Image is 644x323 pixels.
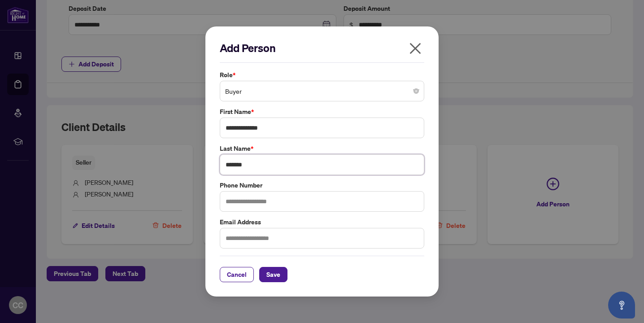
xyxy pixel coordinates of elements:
span: close-circle [413,88,419,94]
span: Buyer [225,83,419,100]
span: Save [266,267,280,282]
span: close [408,41,422,56]
label: Last Name [220,144,424,153]
button: Open asap [608,292,635,319]
label: First Name [220,107,424,117]
label: Role [220,70,424,80]
button: Cancel [220,267,254,282]
span: Cancel [227,267,247,282]
label: Phone Number [220,180,424,190]
button: Save [259,267,287,282]
label: Email Address [220,217,424,227]
h2: Add Person [220,41,424,55]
